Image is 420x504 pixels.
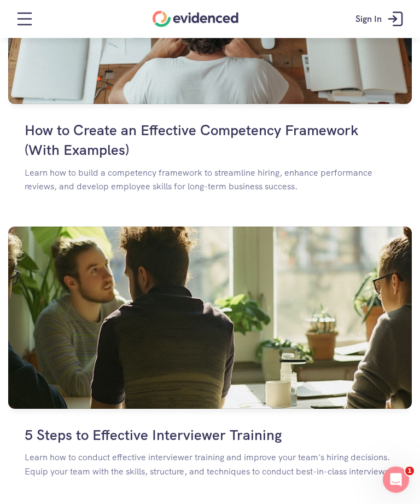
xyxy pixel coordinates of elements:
p: Sign In [355,12,382,26]
span: 1 [405,467,414,476]
p: Learn how to build a competency framework to streamline hiring, enhance performance reviews, and ... [25,166,395,194]
p: Learn how to conduct effective interviewer training and improve your team's hiring decisions. Equ... [25,451,395,479]
iframe: Intercom live chat [383,467,409,493]
img: Three people sitting around a desk in focused discussion [8,227,412,409]
h4: 5 Steps to Effective Interviewer Training [25,426,395,445]
a: Home [153,11,238,27]
h4: How to Create an Effective Competency Framework (With Examples) [25,121,395,161]
a: Sign In [347,3,415,36]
